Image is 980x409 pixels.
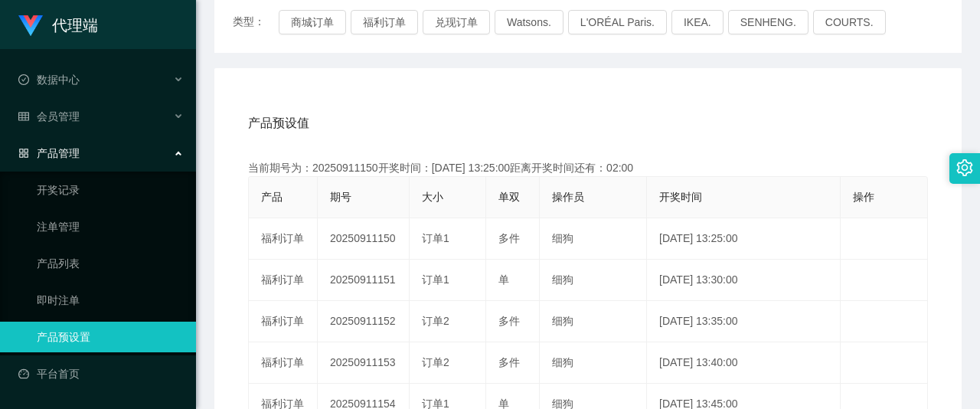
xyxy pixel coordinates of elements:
td: 20250911153 [318,342,410,384]
span: 开奖时间 [659,191,702,203]
span: 单双 [498,191,520,203]
span: 类型： [233,10,279,34]
td: [DATE] 13:35:00 [647,301,841,342]
span: 多件 [498,315,520,327]
button: IKEA. [671,10,724,34]
a: 产品预设置 [37,322,184,352]
img: logo.9652507e.png [18,15,43,37]
span: 大小 [422,191,443,203]
button: Watsons. [495,10,563,34]
a: 即时注单 [37,285,184,316]
span: 多件 [498,356,520,368]
span: 操作 [853,191,874,203]
button: COURTS. [813,10,886,34]
button: L'ORÉAL Paris. [568,10,667,34]
span: 订单2 [422,356,449,368]
i: 图标: setting [956,159,973,176]
span: 订单1 [422,273,449,286]
span: 产品 [261,191,283,203]
button: SENHENG. [728,10,808,34]
span: 期号 [330,191,351,203]
a: 产品列表 [37,248,184,279]
span: 产品管理 [18,147,80,159]
div: 当前期号为：20250911150开奖时间：[DATE] 13:25:00距离开奖时间还有：02:00 [248,160,928,176]
a: 图标: dashboard平台首页 [18,358,184,389]
td: [DATE] 13:40:00 [647,342,841,384]
td: 福利订单 [249,301,318,342]
td: 细狗 [540,301,647,342]
button: 兑现订单 [423,10,490,34]
i: 图标: appstore-o [18,148,29,159]
td: [DATE] 13:30:00 [647,260,841,301]
button: 商城订单 [279,10,346,34]
span: 会员管理 [18,110,80,123]
h1: 代理端 [52,1,98,50]
td: [DATE] 13:25:00 [647,218,841,260]
button: 福利订单 [351,10,418,34]
td: 20250911152 [318,301,410,342]
i: 图标: check-circle-o [18,74,29,85]
span: 单 [498,273,509,286]
td: 福利订单 [249,218,318,260]
td: 福利订单 [249,342,318,384]
td: 20250911150 [318,218,410,260]
td: 细狗 [540,342,647,384]
td: 福利订单 [249,260,318,301]
span: 产品预设值 [248,114,309,133]
a: 开奖记录 [37,175,184,205]
span: 数据中心 [18,74,80,86]
a: 代理端 [18,18,98,31]
span: 订单2 [422,315,449,327]
a: 注单管理 [37,211,184,242]
td: 细狗 [540,260,647,301]
span: 订单1 [422,232,449,244]
span: 操作员 [552,191,584,203]
td: 细狗 [540,218,647,260]
i: 图标: table [18,111,29,122]
td: 20250911151 [318,260,410,301]
span: 多件 [498,232,520,244]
